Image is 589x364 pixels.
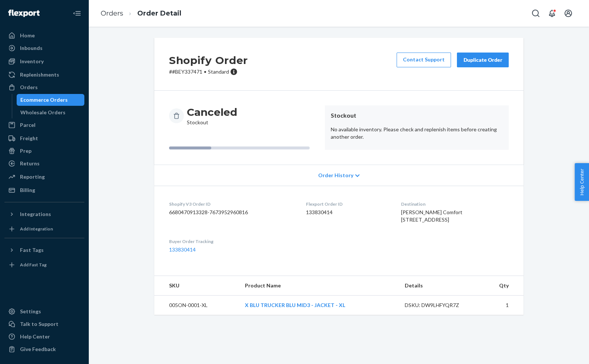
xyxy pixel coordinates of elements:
div: Inbounds [20,44,43,52]
button: Open account menu [561,6,576,21]
a: Contact Support [397,53,451,67]
button: Integrations [4,208,84,220]
button: Help Center [575,163,589,201]
a: Billing [4,184,84,196]
div: Reporting [20,173,45,181]
a: Inventory [4,55,84,67]
dt: Buyer Order Tracking [169,238,294,245]
img: Flexport logo [8,10,40,17]
div: Billing [20,186,35,194]
div: Orders [20,84,38,91]
div: Add Fast Tag [20,262,47,268]
span: • [204,68,206,75]
h2: Shopify Order [169,53,248,68]
div: Settings [20,308,41,315]
div: Freight [20,135,38,142]
a: Wholesale Orders [17,107,85,118]
p: # #BEY337471 [169,68,248,75]
div: Replenishments [20,71,59,78]
th: Details [399,276,480,296]
p: No available inventory. Please check and replenish items before creating another order. [331,126,503,141]
div: Duplicate Order [463,56,502,64]
div: Returns [20,160,40,167]
button: Close Navigation [70,6,84,21]
a: Reporting [4,171,84,183]
td: 005ON-0001-XL [154,296,239,315]
a: Orders [101,9,123,17]
a: Order Detail [137,9,181,17]
header: Stockout [331,111,503,120]
dd: 133830414 [306,209,389,216]
dd: 6680470913328-7673952960816 [169,209,294,216]
th: Qty [480,276,524,296]
a: Freight [4,132,84,144]
span: Order History [318,172,353,179]
h3: Canceled [187,105,237,119]
div: Home [20,32,35,39]
div: Help Center [20,333,50,340]
a: Ecommerce Orders [17,94,85,106]
a: Help Center [4,331,84,343]
button: Fast Tags [4,244,84,256]
div: Parcel [20,121,36,129]
td: 1 [480,296,524,315]
a: Parcel [4,119,84,131]
th: SKU [154,276,239,296]
a: Replenishments [4,69,84,81]
div: Give Feedback [20,346,56,353]
dt: Flexport Order ID [306,201,389,207]
dt: Destination [401,201,509,207]
div: Stockout [187,105,237,126]
a: Talk to Support [4,318,84,330]
a: Add Fast Tag [4,259,84,271]
ol: breadcrumbs [95,3,187,24]
a: Add Integration [4,223,84,235]
span: Standard [208,68,229,75]
a: Orders [4,81,84,93]
div: Ecommerce Orders [20,96,68,104]
div: DSKU: DW9LHFYQR7Z [405,301,474,309]
div: Integrations [20,210,51,218]
a: Prep [4,145,84,157]
button: Give Feedback [4,343,84,355]
a: Settings [4,306,84,317]
button: Duplicate Order [457,53,509,67]
span: [PERSON_NAME] Comfort [STREET_ADDRESS] [401,209,462,223]
a: 133830414 [169,246,196,253]
th: Product Name [239,276,399,296]
dt: Shopify V3 Order ID [169,201,294,207]
a: Home [4,30,84,41]
div: Fast Tags [20,246,44,254]
div: Talk to Support [20,320,58,328]
a: Returns [4,158,84,169]
div: Inventory [20,58,44,65]
a: X BLU TRUCKER BLU MID3 - JACKET - XL [245,302,345,308]
button: Open notifications [545,6,559,21]
button: Open Search Box [528,6,543,21]
a: Inbounds [4,42,84,54]
div: Add Integration [20,226,53,232]
div: Wholesale Orders [20,109,65,116]
div: Prep [20,147,31,155]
